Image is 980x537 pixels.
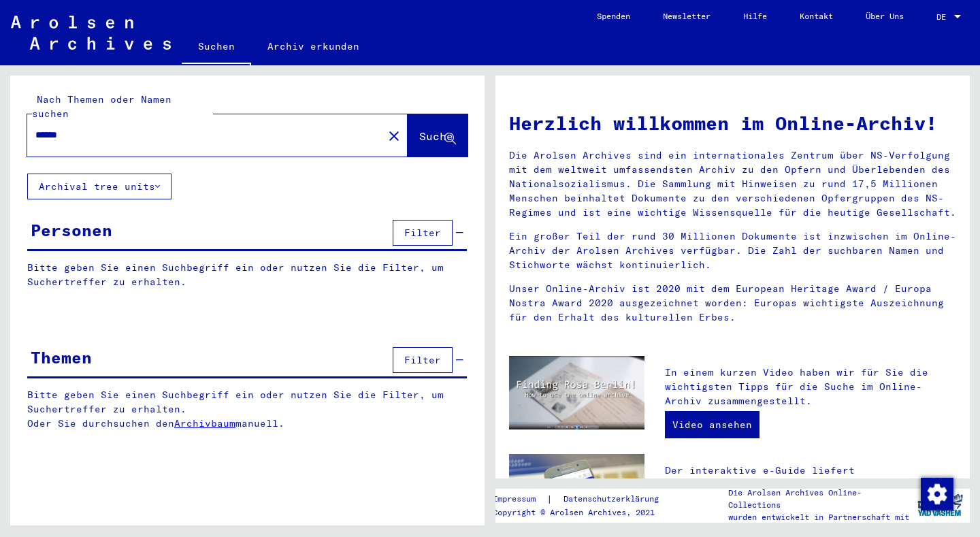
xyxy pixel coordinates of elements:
span: Filter [404,227,441,239]
img: Arolsen_neg.svg [11,16,171,50]
p: Die Arolsen Archives Online-Collections [728,487,911,511]
mat-icon: close [386,128,402,144]
button: Suche [408,114,468,157]
a: Archiv erkunden [251,30,376,63]
button: Filter [393,347,453,373]
div: Zustimmung ändern [920,477,953,510]
mat-label: Nach Themen oder Namen suchen [32,93,171,120]
a: Video ansehen [665,411,759,438]
p: Bitte geben Sie einen Suchbegriff ein oder nutzen Sie die Filter, um Suchertreffer zu erhalten. O... [27,388,468,431]
a: Archivbaum [174,417,235,429]
a: Datenschutzerklärung [553,492,675,506]
button: Archival tree units [27,174,171,199]
div: | [493,492,675,506]
p: Bitte geben Sie einen Suchbegriff ein oder nutzen Sie die Filter, um Suchertreffer zu erhalten. [27,261,467,289]
div: Themen [31,345,92,370]
span: Filter [404,354,441,366]
p: In einem kurzen Video haben wir für Sie die wichtigsten Tipps für die Suche im Online-Archiv zusa... [665,365,956,408]
p: Copyright © Arolsen Archives, 2021 [493,506,675,519]
p: Ein großer Teil der rund 30 Millionen Dokumente ist inzwischen im Online-Archiv der Arolsen Archi... [509,229,956,272]
p: wurden entwickelt in Partnerschaft mit [728,511,911,523]
p: Die Arolsen Archives sind ein internationales Zentrum über NS-Verfolgung mit dem weltweit umfasse... [509,148,956,220]
p: Unser Online-Archiv ist 2020 mit dem European Heritage Award / Europa Nostra Award 2020 ausgezeic... [509,282,956,325]
img: video.jpg [509,356,644,429]
div: Personen [31,218,112,242]
a: Suchen [182,30,251,65]
span: Suche [419,129,453,143]
span: DE [936,12,951,22]
button: Filter [393,220,453,246]
img: yv_logo.png [915,488,966,522]
a: Impressum [493,492,546,506]
button: Clear [380,122,408,149]
h1: Herzlich willkommen im Online-Archiv! [509,109,956,137]
img: Zustimmung ändern [921,478,953,510]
